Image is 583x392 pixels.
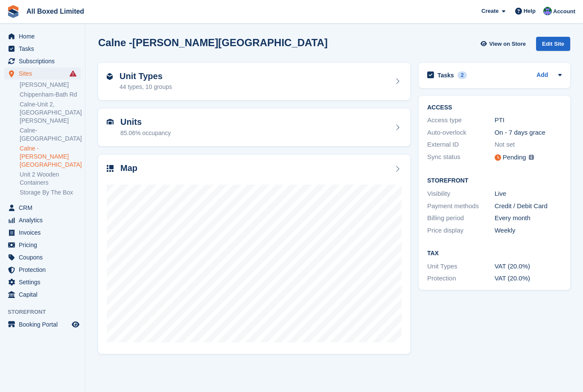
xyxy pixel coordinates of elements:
[70,70,76,77] i: Smart entry sync failures have occurred
[495,262,562,271] div: VAT (20.0%)
[20,100,81,125] a: Calne-Unit 2, [GEOGRAPHIC_DATA][PERSON_NAME]
[4,43,81,55] a: menu
[427,262,495,271] div: Unit Types
[489,40,526,48] span: View on Store
[19,227,70,239] span: Invoices
[427,104,562,111] h2: ACCESS
[19,214,70,226] span: Analytics
[107,119,114,125] img: unit-icn-7be61d7bf1b0ce9d3e12c5938cc71ed9869f7b940bace4675aadf7bd6d80202e.svg
[529,155,534,160] img: icon-info-grey-7440780725fd019a000dd9b08b2336e03edf1995a4989e88bcd33f0948082b44.svg
[20,91,81,99] a: Chippenham-Bath Rd
[553,7,575,16] span: Account
[4,276,81,288] a: menu
[495,201,562,211] div: Credit / Debit Card
[427,213,495,223] div: Billing period
[19,239,70,251] span: Pricing
[427,274,495,283] div: Protection
[70,319,81,330] a: Preview store
[4,68,81,80] a: menu
[427,115,495,125] div: Access type
[503,153,526,162] div: Pending
[4,289,81,301] a: menu
[19,276,70,288] span: Settings
[120,117,171,127] h2: Units
[536,37,570,51] div: Edit Site
[20,127,81,143] a: Calne-[GEOGRAPHIC_DATA]
[536,37,570,54] a: Edit Site
[4,214,81,226] a: menu
[495,213,562,223] div: Every month
[4,318,81,330] a: menu
[427,128,495,138] div: Auto-overlock
[427,177,562,184] h2: Storefront
[19,68,70,80] span: Sites
[524,7,536,15] span: Help
[20,171,81,187] a: Unit 2 Wooden Containers
[19,43,70,55] span: Tasks
[19,30,70,42] span: Home
[19,55,70,67] span: Subscriptions
[458,71,467,79] div: 2
[20,81,81,89] a: [PERSON_NAME]
[8,308,85,316] span: Storefront
[495,140,562,150] div: Not set
[495,274,562,283] div: VAT (20.0%)
[19,251,70,263] span: Coupons
[495,226,562,236] div: Weekly
[543,7,552,15] img: Liam Spencer
[536,71,548,80] a: Add
[120,129,171,138] div: 85.06% occupancy
[120,83,172,91] div: 44 types, 10 groups
[4,227,81,239] a: menu
[437,71,454,79] h2: Tasks
[98,109,410,146] a: Units 85.06% occupancy
[19,318,70,330] span: Booking Portal
[4,264,81,276] a: menu
[120,163,137,173] h2: Map
[20,189,81,197] a: Storage By The Box
[427,140,495,150] div: External ID
[98,155,410,354] a: Map
[481,7,498,15] span: Create
[495,115,562,125] div: PTI
[427,250,562,257] h2: Tax
[19,264,70,276] span: Protection
[120,71,172,81] h2: Unit Types
[427,201,495,211] div: Payment methods
[19,202,70,214] span: CRM
[107,165,114,172] img: map-icn-33ee37083ee616e46c38cad1a60f524a97daa1e2b2c8c0bc3eb3415660979fc1.svg
[427,226,495,236] div: Price display
[20,144,81,169] a: Calne -[PERSON_NAME][GEOGRAPHIC_DATA]
[4,239,81,251] a: menu
[23,4,87,18] a: All Boxed Limited
[495,189,562,199] div: Live
[4,30,81,42] a: menu
[4,55,81,67] a: menu
[4,202,81,214] a: menu
[98,63,410,100] a: Unit Types 44 types, 10 groups
[427,189,495,199] div: Visibility
[19,289,70,301] span: Capital
[98,37,328,48] h2: Calne -[PERSON_NAME][GEOGRAPHIC_DATA]
[427,152,495,163] div: Sync status
[4,251,81,263] a: menu
[479,37,529,51] a: View on Store
[495,128,562,138] div: On - 7 days grace
[7,5,20,18] img: stora-icon-8386f47178a22dfd0bd8f6a31ec36ba5ce8667c1dd55bd0f319d3a0aa187defe.svg
[107,73,113,80] img: unit-type-icn-2b2737a686de81e16bb02015468b77c625bbabd49415b5ef34ead5e3b44a266d.svg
